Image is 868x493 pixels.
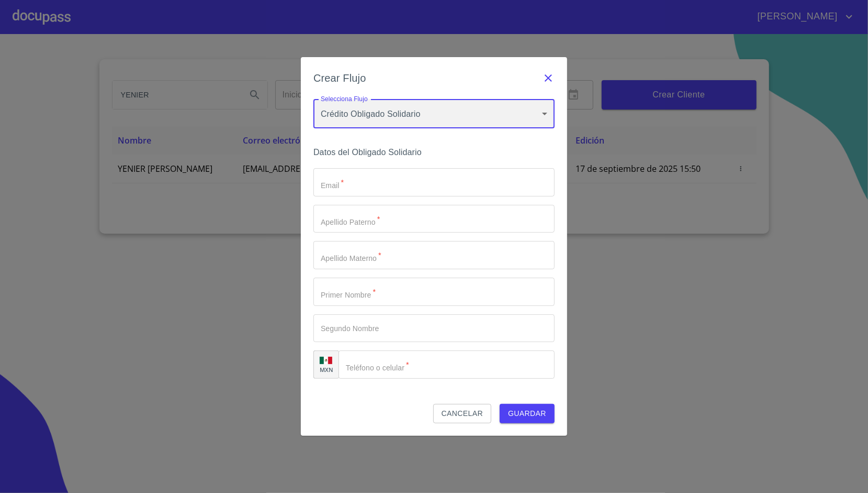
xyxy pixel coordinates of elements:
img: R93DlvwvvjP9fbrDwZeCRYBHk45OWMq+AAOlFVsxT89f82nwPLnD58IP7+ANJEaWYhP0Tx8kkA0WlQMPQsAAgwAOmBj20AXj6... [320,357,332,364]
h6: Crear Flujo [313,70,366,86]
span: Guardar [508,407,546,420]
div: Crédito Obligado Solidario [313,99,555,128]
span: Cancelar [442,407,483,420]
p: MXN [320,366,333,374]
h6: Datos del Obligado Solidario [313,145,555,160]
button: Cancelar [433,404,491,423]
button: Guardar [500,404,555,423]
